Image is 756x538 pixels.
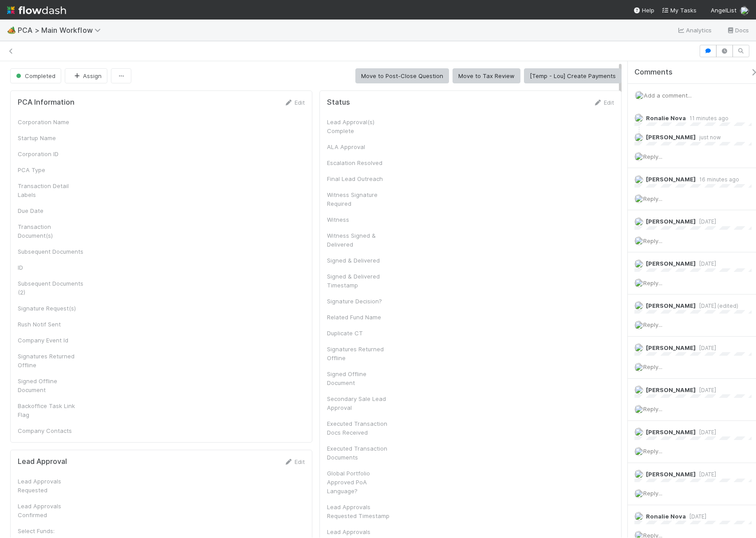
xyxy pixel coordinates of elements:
[696,134,721,141] span: just now
[327,256,394,265] div: Signed & Delivered
[18,26,105,35] span: PCA > Main Workflow
[18,165,84,174] div: PCA Type
[18,134,84,142] div: Startup Name
[634,68,673,77] span: Comments
[634,133,643,142] img: avatar_711f55b7-5a46-40da-996f-bc93b6b86381.png
[634,470,643,479] img: avatar_487f705b-1efa-4920-8de6-14528bcda38c.png
[327,345,394,362] div: Signatures Returned Offline
[643,195,662,202] span: Reply...
[646,260,696,267] span: [PERSON_NAME]
[18,247,84,256] div: Subsequent Documents
[696,302,738,309] span: [DATE] (edited)
[327,503,394,520] div: Lead Approvals Requested Timestamp
[634,321,643,330] img: avatar_711f55b7-5a46-40da-996f-bc93b6b86381.png
[696,471,716,478] span: [DATE]
[646,428,696,436] span: [PERSON_NAME]
[327,118,394,135] div: Lead Approval(s) Complete
[327,142,394,151] div: ALA Approval
[18,263,84,272] div: ID
[7,26,16,34] span: 🏕️
[643,321,662,328] span: Reply...
[696,176,739,183] span: 16 minutes ago
[593,99,614,106] a: Edit
[327,190,394,208] div: Witness Signature Required
[327,174,394,183] div: Final Lead Outreach
[18,206,84,215] div: Due Date
[634,175,643,184] img: avatar_711f55b7-5a46-40da-996f-bc93b6b86381.png
[646,344,696,351] span: [PERSON_NAME]
[646,386,696,393] span: [PERSON_NAME]
[726,25,749,35] a: Docs
[18,377,84,394] div: Signed Offline Document
[355,68,449,83] button: Move to Post-Close Question
[686,115,728,122] span: 11 minutes ago
[634,385,643,394] img: avatar_ba0ef937-97b0-4cb1-a734-c46f876909ef.png
[643,237,662,244] span: Reply...
[634,489,643,498] img: avatar_711f55b7-5a46-40da-996f-bc93b6b86381.png
[634,363,643,372] img: avatar_711f55b7-5a46-40da-996f-bc93b6b86381.png
[634,152,643,161] img: avatar_711f55b7-5a46-40da-996f-bc93b6b86381.png
[18,477,84,495] div: Lead Approvals Requested
[740,6,749,15] img: avatar_711f55b7-5a46-40da-996f-bc93b6b86381.png
[643,363,662,370] span: Reply...
[646,176,696,183] span: [PERSON_NAME]
[327,444,394,462] div: Executed Transaction Documents
[634,405,643,414] img: avatar_711f55b7-5a46-40da-996f-bc93b6b86381.png
[524,68,622,83] button: [Temp - Lou] Create Payments
[646,114,686,122] span: Ronalie Nova
[696,218,716,225] span: [DATE]
[686,513,706,520] span: [DATE]
[633,6,654,15] div: Help
[634,259,643,268] img: avatar_ba0ef937-97b0-4cb1-a734-c46f876909ef.png
[634,217,643,226] img: avatar_030f5503-c087-43c2-95d1-dd8963b2926c.png
[646,513,686,520] span: Ronalie Nova
[284,99,305,106] a: Edit
[18,222,84,240] div: Transaction Document(s)
[327,231,394,249] div: Witness Signed & Delivered
[18,149,84,158] div: Corporation ID
[634,279,643,287] img: avatar_711f55b7-5a46-40da-996f-bc93b6b86381.png
[634,194,643,203] img: avatar_711f55b7-5a46-40da-996f-bc93b6b86381.png
[327,469,394,495] div: Global Portfolio Approved PoA Language?
[18,118,84,126] div: Corporation Name
[643,448,662,455] span: Reply...
[646,134,696,141] span: [PERSON_NAME]
[14,72,55,79] span: Completed
[453,68,520,83] button: Move to Tax Review
[643,279,662,287] span: Reply...
[18,320,84,329] div: Rush Notif Sent
[661,6,697,15] a: My Tasks
[635,91,644,100] img: avatar_711f55b7-5a46-40da-996f-bc93b6b86381.png
[18,352,84,369] div: Signatures Returned Offline
[634,236,643,245] img: avatar_711f55b7-5a46-40da-996f-bc93b6b86381.png
[327,394,394,412] div: Secondary Sale Lead Approval
[634,447,643,456] img: avatar_711f55b7-5a46-40da-996f-bc93b6b86381.png
[18,98,75,107] h5: PCA Information
[18,401,84,419] div: Backoffice Task Link Flag
[18,336,84,345] div: Company Event Id
[711,7,736,14] span: AngelList
[327,329,394,338] div: Duplicate CT
[327,369,394,387] div: Signed Offline Document
[327,297,394,306] div: Signature Decision?
[643,405,662,412] span: Reply...
[327,215,394,224] div: Witness
[327,98,350,107] h5: Status
[327,313,394,322] div: Related Fund Name
[643,153,662,160] span: Reply...
[327,419,394,437] div: Executed Transaction Docs Received
[18,426,84,435] div: Company Contacts
[696,387,716,393] span: [DATE]
[661,7,697,14] span: My Tasks
[10,68,61,83] button: Completed
[634,301,643,310] img: avatar_487f705b-1efa-4920-8de6-14528bcda38c.png
[696,429,716,436] span: [DATE]
[643,490,662,497] span: Reply...
[634,512,643,521] img: avatar_0d9988fd-9a15-4cc7-ad96-88feab9e0fa9.png
[696,345,716,351] span: [DATE]
[65,68,107,83] button: Assign
[18,526,84,535] div: Select Funds:
[634,114,643,122] img: avatar_0d9988fd-9a15-4cc7-ad96-88feab9e0fa9.png
[644,92,692,99] span: Add a comment...
[7,3,66,18] img: logo-inverted-e16ddd16eac7371096b0.svg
